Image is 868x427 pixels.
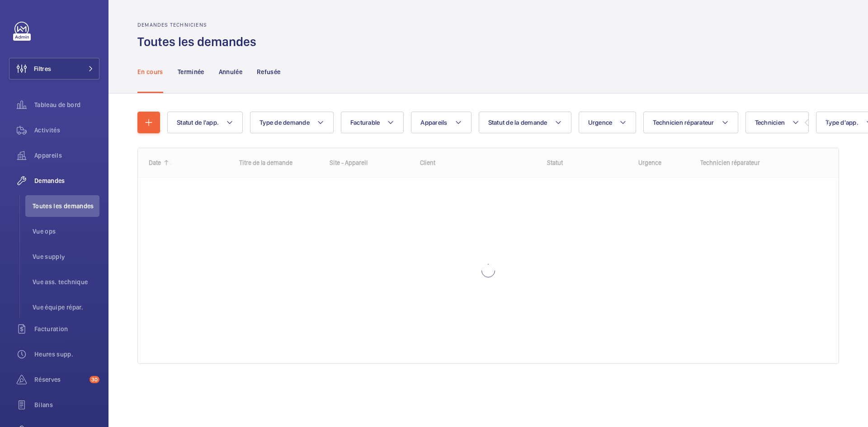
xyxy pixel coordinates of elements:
[33,252,99,261] span: Vue supply
[826,119,859,126] span: Type d'app.
[33,303,99,312] span: Vue équipe répar.
[219,67,242,76] p: Annulée
[34,176,99,185] span: Demandes
[579,112,637,133] button: Urgence
[9,58,99,80] button: Filtres
[34,151,99,160] span: Appareils
[745,112,809,133] button: Technicien
[34,64,51,73] span: Filtres
[33,227,99,236] span: Vue ops
[643,112,738,133] button: Technicien réparateur
[34,400,99,409] span: Bilans
[420,119,447,126] span: Appareils
[250,112,334,133] button: Type de demande
[479,112,571,133] button: Statut de la demande
[178,67,204,76] p: Terminée
[33,277,99,286] span: Vue ass. technique
[341,112,404,133] button: Facturable
[350,119,380,126] span: Facturable
[33,202,99,211] span: Toutes les demandes
[653,119,714,126] span: Technicien réparateur
[34,126,99,135] span: Activités
[34,375,86,384] span: Réserves
[137,67,163,76] p: En cours
[137,22,262,28] h2: Demandes techniciens
[137,33,262,50] h1: Toutes les demandes
[588,119,613,126] span: Urgence
[755,119,785,126] span: Technicien
[34,350,99,359] span: Heures supp.
[34,100,99,109] span: Tableau de bord
[167,112,243,133] button: Statut de l'app.
[488,119,547,126] span: Statut de la demande
[259,119,310,126] span: Type de demande
[411,112,471,133] button: Appareils
[34,324,99,333] span: Facturation
[257,67,280,76] p: Refusée
[177,119,219,126] span: Statut de l'app.
[90,376,99,383] span: 30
